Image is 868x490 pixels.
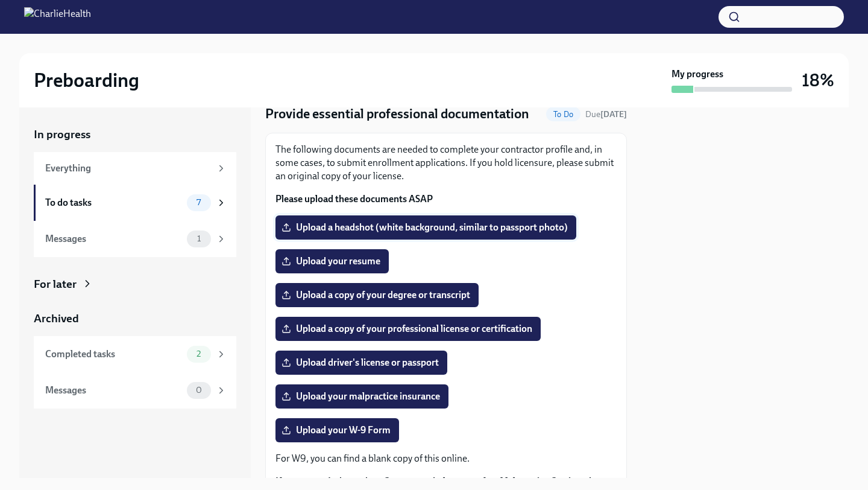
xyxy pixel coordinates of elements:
a: In progress [34,127,236,142]
strong: Please upload these documents ASAP [275,193,433,205]
div: Messages [45,232,182,246]
a: Archived [34,311,236,326]
label: Upload your resume [275,249,389,273]
span: Upload a copy of your degree or transcript [284,289,470,301]
div: Messages [45,384,182,397]
span: 1 [190,234,208,243]
span: Upload your malpractice insurance [284,390,440,402]
span: 7 [189,198,208,207]
a: Everything [34,152,236,185]
span: 0 [189,386,209,395]
strong: My progress [671,68,723,81]
img: CharlieHealth [24,7,91,27]
label: Upload a copy of your professional license or certification [275,317,541,341]
p: The following documents are needed to complete your contractor profile and, in some cases, to sub... [275,143,617,183]
span: Upload a copy of your professional license or certification [284,323,532,335]
a: For later [34,276,236,292]
span: Upload your W-9 Form [284,424,391,436]
span: October 2nd, 2025 08:00 [585,109,627,120]
span: 2 [189,349,208,358]
label: Upload your malpractice insurance [275,384,448,409]
label: Upload a headshot (white background, similar to passport photo) [275,215,576,240]
h3: 18% [802,69,834,91]
h2: Preboarding [34,68,139,92]
div: For later [34,276,77,292]
label: Upload your W-9 Form [275,418,399,442]
strong: [DATE] [600,109,627,119]
a: To do tasks7 [34,185,236,221]
a: Messages0 [34,372,236,409]
span: Upload a headshot (white background, similar to passport photo) [284,221,568,234]
span: Upload your resume [284,255,380,267]
span: Due [585,109,627,119]
div: To do tasks [45,196,182,209]
a: Messages1 [34,221,236,257]
label: Upload driver's license or passport [275,351,447,375]
div: Completed tasks [45,348,182,361]
label: Upload a copy of your degree or transcript [275,283,479,307]
h4: Provide essential professional documentation [265,105,529,123]
div: Everything [45,162,211,175]
span: Upload driver's license or passport [284,357,439,369]
p: For W9, you can find a blank copy of this online. [275,452,617,465]
span: To Do [546,110,580,119]
a: Completed tasks2 [34,336,236,372]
